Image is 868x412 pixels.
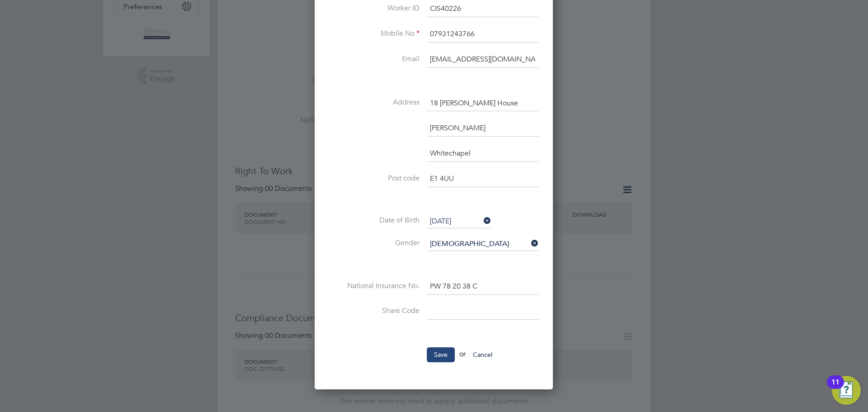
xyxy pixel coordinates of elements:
[427,215,491,228] input: Select one
[427,120,538,137] input: Address line 2
[329,174,420,183] label: Post code
[329,238,420,248] label: Gender
[832,376,861,405] button: Open Resource Center, 11 new notifications
[329,281,420,291] label: National Insurance No.
[427,347,455,362] button: Save
[329,306,420,316] label: Share Code
[427,237,538,251] input: Select one
[427,146,538,162] input: Address line 3
[329,347,538,371] li: or
[329,98,420,107] label: Address
[831,382,840,394] div: 11
[329,29,420,38] label: Mobile No
[329,4,420,13] label: Worker ID
[427,95,538,112] input: Address line 1
[329,216,420,225] label: Date of Birth
[329,54,420,64] label: Email
[466,347,500,362] button: Cancel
